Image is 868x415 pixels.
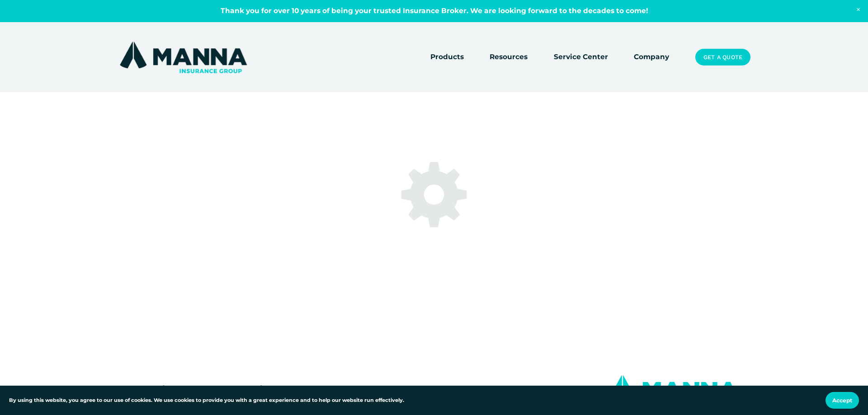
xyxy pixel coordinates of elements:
button: Accept [826,392,859,409]
a: Company [634,51,669,64]
img: Manna Insurance Group [118,40,249,75]
span: Resources [490,51,528,63]
span: Products [430,51,464,63]
p: Company [463,382,564,395]
a: folder dropdown [430,51,464,64]
p: Who we Insure [250,382,352,395]
p: Products [144,382,219,395]
a: folder dropdown [490,51,528,64]
p: Resources [357,382,458,395]
a: Service Center [554,51,608,64]
p: By using this website, you agree to our use of cookies. We use cookies to provide you with a grea... [9,396,404,405]
a: Get a Quote [695,49,750,66]
span: Accept [832,397,852,404]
